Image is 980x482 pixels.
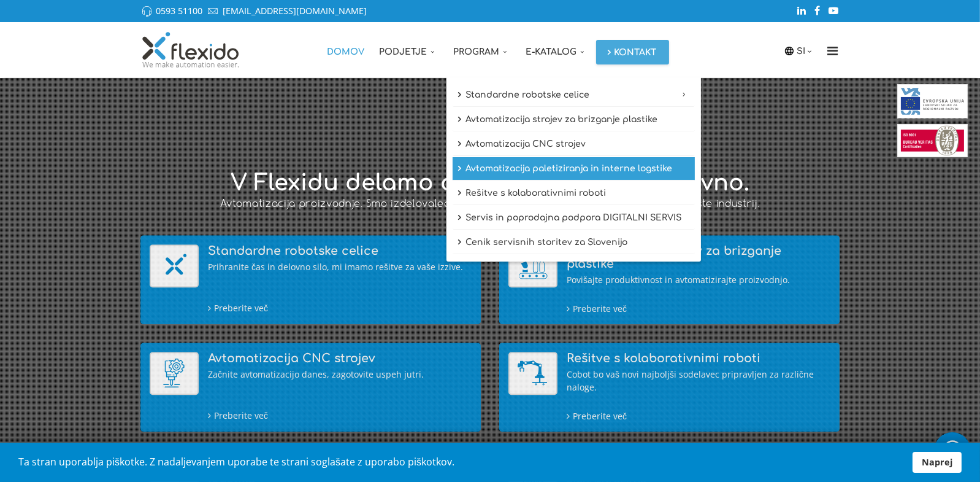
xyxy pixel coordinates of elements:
[208,261,472,274] div: Prihranite čas in delovno silo, mi imamo rešitve za vaše izzive.
[208,244,472,257] h4: Standardne robotske celice
[508,244,557,287] img: Avtomatizacija strojev za brizganje plastike
[897,124,968,157] img: Bureau Veritas Certification
[784,45,795,56] img: icon-laguage.svg
[823,22,843,77] a: Menu
[453,84,695,107] a: Standardne robotske celice
[913,452,962,473] a: Naprej
[508,352,557,395] img: Rešitve s kolaborativnimi roboti
[372,22,446,77] a: Podjetje
[453,157,695,181] a: Avtomatizacija paletiziranja in interne logstike
[208,301,472,315] div: Preberite več
[508,352,830,422] a: Rešitve s kolaborativnimi roboti Rešitve s kolaborativnimi roboti Cobot bo vaš novi najboljši sod...
[940,438,965,462] img: whatsapp_icon_white.svg
[150,244,199,287] img: Standardne robotske celice
[320,22,372,77] a: Domov
[453,108,695,131] a: Avtomatizacija strojev za brizganje plastike
[453,182,695,205] a: Rešitve s kolaborativnimi roboti
[567,244,830,270] h4: Avtomatizacija strojev za brizganje plastike
[519,22,596,77] a: E-katalog
[567,368,830,394] div: Cobot bo vaš novi najboljši sodelavec pripravljen za različne naloge.
[567,302,830,316] div: Preberite več
[150,352,199,395] img: Avtomatizacija CNC strojev
[567,410,830,423] div: Preberite več
[453,206,695,230] a: Servis in poprodajna podpora DIGITALNI SERVIS
[208,409,472,422] div: Preberite več
[567,274,830,287] div: Povišajte produktivnost in avtomatizirajte proizvodnjo.
[140,31,241,68] img: Flexido, d.o.o.
[797,44,815,58] a: SI
[150,352,472,422] a: Avtomatizacija CNC strojev Avtomatizacija CNC strojev Začnite avtomatizacijo danes, zagotovite us...
[508,244,830,315] a: Avtomatizacija strojev za brizganje plastike Avtomatizacija strojev za brizganje plastike Povišaj...
[446,22,519,77] a: Program
[208,352,472,365] h4: Avtomatizacija CNC strojev
[150,244,472,314] a: Standardne robotske celice Standardne robotske celice Prihranite čas in delovno silo, mi imamo re...
[208,368,472,381] div: Začnite avtomatizacijo danes, zagotovite uspeh jutri.
[823,45,843,57] i: Menu
[223,5,367,17] a: [EMAIL_ADDRESS][DOMAIN_NAME]
[596,40,669,64] a: Kontakt
[453,231,695,254] a: Cenik servisnih storitev za Slovenijo
[156,5,202,17] a: 0593 51100
[453,133,695,156] a: Avtomatizacija CNC strojev
[897,84,968,119] img: EU skladi
[567,352,830,365] h4: Rešitve s kolaborativnimi roboti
